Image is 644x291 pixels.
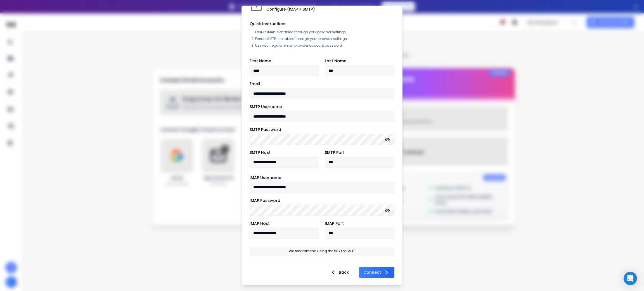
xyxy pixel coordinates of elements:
label: IMAP Password [250,199,280,202]
li: Ensure SMTP is enabled through your provider settings [255,37,394,41]
button: Back [325,267,353,278]
label: First Name [250,59,271,63]
label: Email [250,82,260,86]
li: Ensure IMAP is enabled through your provider settings [255,30,394,34]
p: Configure (IMAP + SMTP) [266,6,337,12]
label: IMAP Username [250,176,281,180]
div: Open Intercom Messenger [624,272,637,285]
label: SMTP Username [250,105,282,109]
label: SMTP Port [325,151,345,154]
p: We recommend using the 587 for SMTP [289,249,355,253]
label: IMAP Host [250,221,270,225]
label: IMAP Port [325,221,344,225]
label: SMTP Host [250,151,271,154]
button: Connect [359,267,394,278]
label: Last Name [325,59,346,63]
label: SMTP Password [250,128,281,132]
h2: Quick Instructions [250,21,394,27]
li: Use your regular email provider account password. [255,43,394,48]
